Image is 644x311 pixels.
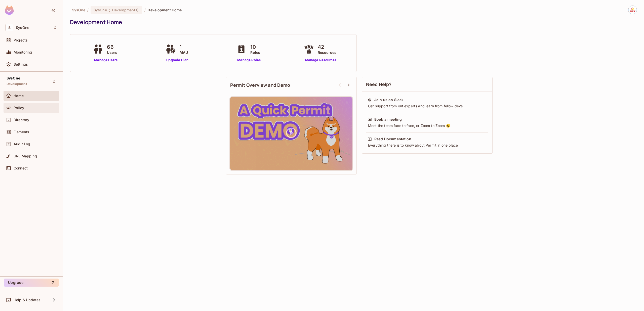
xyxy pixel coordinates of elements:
a: Manage Resources [303,58,339,63]
a: Manage Users [92,58,120,63]
span: Users [107,50,117,55]
span: Need Help? [366,81,392,87]
span: Development [112,8,135,12]
span: the active workspace [72,8,85,12]
span: 1 [180,43,188,51]
span: Workspace: SysOne [16,26,29,30]
div: Everything there is to know about Permit in one place [368,143,487,148]
li: / [87,8,89,12]
span: Settings [14,62,28,66]
span: SysOne [94,8,107,12]
span: 66 [107,43,117,51]
button: Upgrade [4,279,59,287]
span: Resources [318,50,336,55]
span: Elements [14,130,29,134]
span: Permit Overview and Demo [230,82,290,88]
span: Development Home [148,8,182,12]
span: Connect [14,166,28,170]
li: / [144,8,146,12]
span: S [6,24,13,31]
span: Development [7,82,27,86]
span: Monitoring [14,50,32,54]
span: Projects [14,38,28,42]
a: Upgrade Plan [165,58,190,63]
span: Home [14,94,24,98]
a: Manage Roles [235,58,263,63]
span: : [109,8,110,12]
span: Audit Log [14,142,30,146]
img: SReyMgAAAABJRU5ErkJggg== [5,6,14,15]
span: Roles [250,50,260,55]
div: Join us on Slack [374,97,404,102]
span: MAU [180,50,188,55]
span: Help & Updates [14,298,41,302]
div: Read Documentation [374,137,411,142]
span: URL Mapping [14,154,37,158]
span: SysOne [7,76,20,80]
div: Get support from out experts and learn from fellow devs [368,104,487,109]
span: Directory [14,118,29,122]
img: Châu Thái Nhân [628,6,637,14]
div: Development Home [70,18,634,26]
div: Meet the team face to face, or Zoom to Zoom 😉 [368,123,487,128]
span: Policy [14,106,24,110]
span: 42 [318,43,336,51]
span: 10 [250,43,260,51]
div: Book a meeting [374,117,402,122]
